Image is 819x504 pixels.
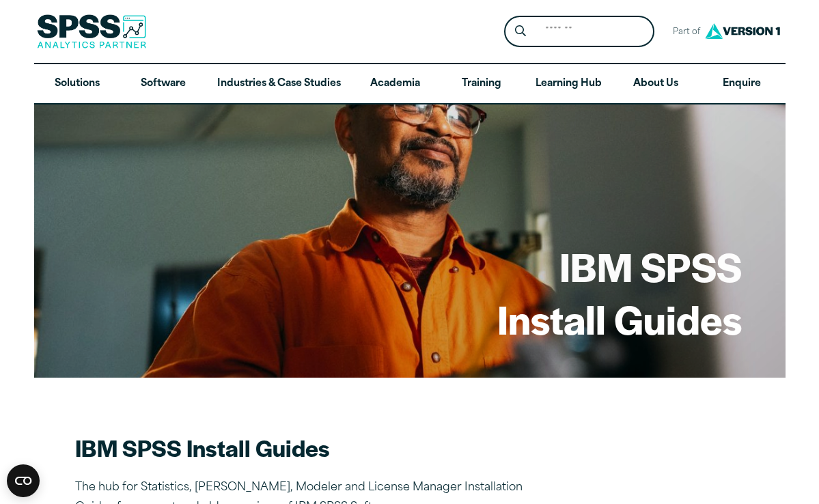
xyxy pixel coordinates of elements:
a: Enquire [699,64,785,104]
a: Industries & Case Studies [206,64,352,104]
span: Part of [665,23,702,42]
a: Solutions [34,64,120,104]
h2: IBM SPSS Install Guides [75,432,553,463]
a: Learning Hub [525,64,613,104]
nav: Desktop version of site main menu [34,64,786,104]
img: Version1 Logo [702,18,783,44]
button: Open CMP widget [7,464,40,497]
button: Search magnifying glass icon [508,19,533,44]
svg: Search magnifying glass icon [515,25,526,37]
a: Software [120,64,206,104]
img: SPSS Analytics Partner [37,14,146,48]
form: Site Header Search Form [504,16,654,48]
a: Academia [352,64,438,104]
a: About Us [613,64,699,104]
h1: IBM SPSS Install Guides [497,240,742,346]
a: Training [438,64,524,104]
